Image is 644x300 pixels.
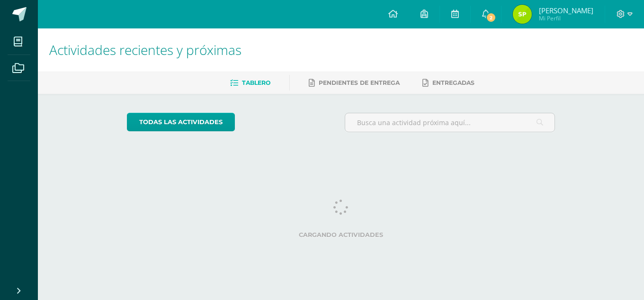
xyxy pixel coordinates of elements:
[127,113,235,131] a: todas las Actividades
[242,79,270,86] span: Tablero
[230,75,270,91] a: Tablero
[309,75,400,91] a: Pendientes de entrega
[539,14,593,22] span: Mi Perfil
[127,231,555,238] label: Cargando actividades
[49,41,241,59] span: Actividades recientes y próximas
[513,5,532,24] img: b211e37c3ff9bd530a066212b53bcb60.png
[486,12,496,23] span: 2
[422,75,474,91] a: Entregadas
[432,79,474,86] span: Entregadas
[345,113,555,132] input: Busca una actividad próxima aquí...
[319,79,400,86] span: Pendientes de entrega
[539,6,593,15] span: [PERSON_NAME]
